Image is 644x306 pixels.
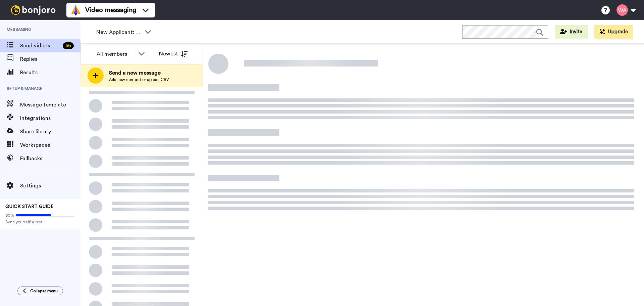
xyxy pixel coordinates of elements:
span: Send videos [20,42,60,50]
button: Invite [555,25,588,39]
span: Integrations [20,114,80,122]
div: All members [97,50,135,58]
span: Send yourself a test [5,219,75,225]
span: Settings [20,182,80,190]
span: Share library [20,128,80,136]
span: Video messaging [85,5,136,15]
div: 56 [63,42,74,49]
button: Collapse menu [17,287,63,295]
img: vm-color.svg [70,5,81,15]
span: Workspaces [20,141,80,149]
span: Collapse menu [30,288,58,294]
span: Add new contact or upload CSV [109,77,169,82]
img: bj-logo-header-white.svg [8,5,58,15]
button: Newest [154,47,193,60]
span: Fallbacks [20,155,80,163]
span: Replies [20,55,80,63]
span: Results [20,69,80,77]
button: Upgrade [594,25,633,39]
span: QUICK START GUIDE [5,204,54,209]
span: New Applicant: Pre-Recorded Counselor Video [96,28,141,36]
span: Send a new message [109,69,169,77]
span: 60% [5,213,14,218]
span: Message template [20,101,80,109]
